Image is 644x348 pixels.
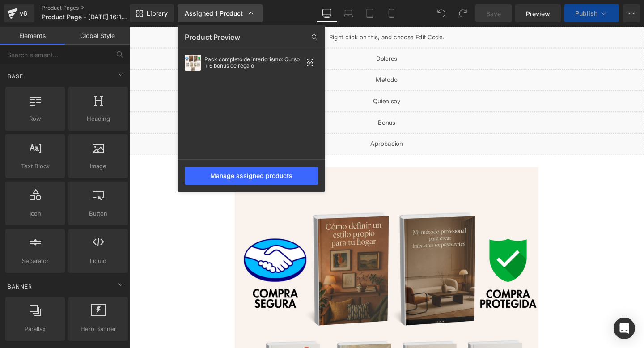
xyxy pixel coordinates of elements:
div: Pack completo de interiorismo: Curso + 6 bonus de regalo [204,56,303,69]
span: Icon [8,209,62,218]
div: Open Intercom Messenger [614,318,635,339]
span: Text Block [8,161,62,171]
a: New Library [130,4,174,22]
span: Liquid [71,256,125,266]
a: v6 [4,4,34,22]
span: Save [486,9,501,18]
span: Publish [575,10,597,17]
button: Redo [454,4,472,22]
span: Row [8,114,62,123]
a: Mobile [381,4,402,22]
button: Undo [432,4,450,22]
span: Preview [526,9,550,18]
div: Manage assigned products [185,167,318,185]
span: Image [71,161,125,171]
span: Product Page - [DATE] 16:18:38 [42,13,127,21]
a: Laptop [338,4,359,22]
a: Preview [515,4,561,22]
a: Desktop [316,4,338,22]
div: Assigned 1 Product [185,9,255,18]
button: More [623,4,640,22]
span: Parallax [8,324,62,334]
a: Product Pages [42,4,144,12]
a: Tablet [359,4,381,22]
span: Banner [7,282,33,291]
button: Publish [564,4,619,22]
div: v6 [18,8,29,19]
div: Product Preview [178,30,325,44]
span: Button [71,209,125,218]
span: Heading [71,114,125,123]
span: Separator [8,256,62,266]
span: Library [147,9,168,17]
span: Hero Banner [71,324,125,334]
span: Base [7,72,24,81]
a: Global Style [65,27,130,45]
